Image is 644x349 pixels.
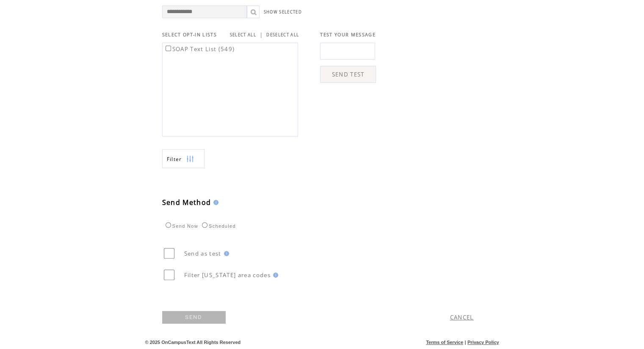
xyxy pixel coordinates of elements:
a: CANCEL [450,314,474,321]
span: TEST YOUR MESSAGE [320,32,376,38]
span: Filter [US_STATE] area codes [184,271,271,279]
a: SHOW SELECTED [264,9,302,15]
a: Privacy Policy [467,340,499,345]
label: Scheduled [200,224,236,229]
img: filters.png [186,150,194,169]
a: SELECT ALL [230,32,256,38]
label: SOAP Text List (549) [164,45,235,53]
span: Show filters [167,155,182,163]
img: help.gif [271,273,278,278]
a: DESELECT ALL [266,32,299,38]
label: Send Now [163,224,198,229]
span: Send Method [162,198,211,207]
a: Filter [162,149,205,168]
img: help.gif [211,200,218,205]
span: | [464,340,466,345]
span: © 2025 OnCampusText All Rights Reserved [145,340,241,345]
a: SEND TEST [320,66,376,83]
input: SOAP Text List (549) [166,46,171,51]
span: Send as test [184,250,221,257]
a: Terms of Service [426,340,463,345]
span: | [260,31,263,38]
input: Scheduled [202,222,207,228]
input: Send Now [166,222,171,228]
a: SEND [162,311,226,324]
span: SELECT OPT-IN LISTS [162,32,217,38]
img: help.gif [221,251,229,256]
